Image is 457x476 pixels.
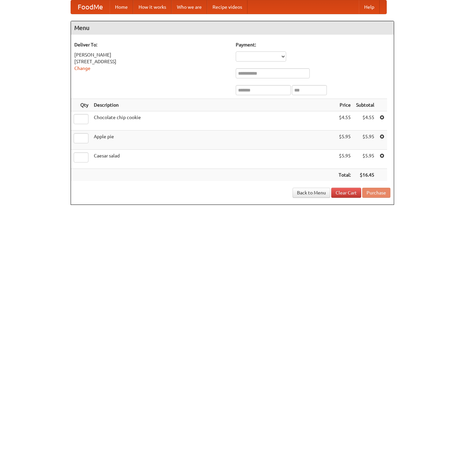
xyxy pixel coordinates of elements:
[353,150,377,169] td: $5.95
[293,188,330,198] a: Back to Menu
[336,169,353,181] th: Total:
[331,188,361,198] a: Clear Cart
[336,99,353,111] th: Price
[74,41,229,48] h5: Deliver To:
[74,58,229,65] div: [STREET_ADDRESS]
[362,188,390,198] button: Purchase
[110,0,133,14] a: Home
[74,51,229,58] div: [PERSON_NAME]
[91,111,336,131] td: Chocolate chip cookie
[91,99,336,111] th: Description
[353,131,377,150] td: $5.95
[353,169,377,181] th: $16.45
[336,131,353,150] td: $5.95
[353,99,377,111] th: Subtotal
[133,0,172,14] a: How it works
[236,41,390,48] h5: Payment:
[359,0,380,14] a: Help
[91,131,336,150] td: Apple pie
[71,0,110,14] a: FoodMe
[207,0,247,14] a: Recipe videos
[336,150,353,169] td: $5.95
[336,111,353,131] td: $4.55
[71,99,91,111] th: Qty
[353,111,377,131] td: $4.55
[172,0,207,14] a: Who we are
[91,150,336,169] td: Caesar salad
[71,21,394,35] h4: Menu
[74,66,90,71] a: Change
